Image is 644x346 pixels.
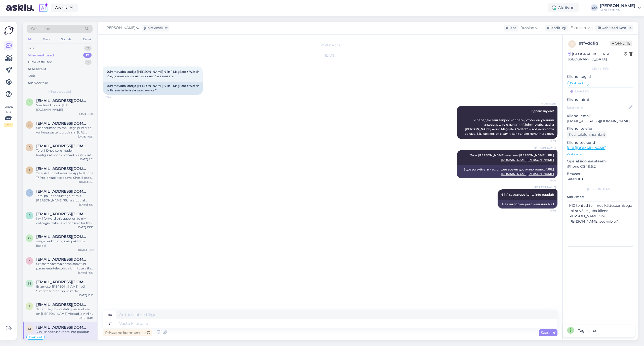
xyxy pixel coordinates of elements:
div: [DATE] 11:14 [79,112,94,116]
div: Uus [28,46,34,51]
span: Eraklient [570,82,583,85]
div: [DATE] 8:53 [79,203,94,206]
div: GO [591,4,598,11]
span: 14:33 [105,95,124,99]
p: [EMAIL_ADDRESS][DOMAIN_NAME] [567,119,634,124]
div: Kliendi info [567,66,634,71]
span: [PERSON_NAME] [534,146,556,150]
span: Eraklient [29,336,42,339]
span: r [28,191,31,195]
span: Minu vestlused [48,89,71,94]
p: Kliendi telefon [567,126,634,131]
span: elerin.oovel@gmail.com [36,98,89,103]
p: Vaata edasi ... [567,152,634,157]
div: Skaneerimise võimalusega printerite valikuga saate tutvuda siin [URL][DOMAIN_NAME][PERSON_NAME] [36,126,94,135]
p: Operatsioonisüsteem [567,159,634,164]
span: arustetonis@gmail.com [36,166,89,171]
div: All [27,36,32,43]
div: Aktiivne [548,3,579,12]
span: alexeydushkevich88@gmail.com [36,302,89,307]
div: Enamusel [PERSON_NAME]- või “Smart” teleritel on võimalik ühendada juhtmeta klaviatuure (ja hiiri... [36,284,94,293]
div: [DATE] 16:29 [78,248,94,252]
div: AI Assistent [28,67,46,72]
span: [PERSON_NAME] [534,185,556,189]
div: Tiimi vestlused [28,60,52,65]
div: seega mul on originaal pakendis kaabel [36,239,94,248]
div: Vestlus algas [103,43,557,47]
span: raigo.randes@gmail.com [36,144,89,148]
span: oolkarlerik05@gmail.com [36,234,89,239]
div: 2 / 3 [4,123,13,127]
div: Email [82,36,93,43]
div: juhib vestlust [142,25,168,31]
span: Saada [541,330,555,335]
p: iPhone OS 18.6.2 [567,164,634,169]
span: Juhtmevaba laadija [PERSON_NAME] 4-in-1 MagSafe + Watch Когда появится в наличии чтобы заказать [107,70,199,78]
img: Askly Logo [4,26,14,35]
div: 17 [83,53,92,58]
p: Kliendi email [567,113,634,119]
div: Socials [60,36,72,43]
div: I will forward this question to my colleague, who is responsible for this. The reply will be here... [36,216,94,225]
p: Klienditeekond [567,140,634,145]
a: [PERSON_NAME]Klick Eesti AS [600,4,641,12]
div: 4 in 1 saadavuse kohta info puudub [36,330,94,334]
div: [DATE] 10:57 [78,135,94,139]
span: a [28,123,31,127]
div: [DATE] 8:57 [79,180,94,184]
div: Arhiveeritud [28,81,48,86]
span: e [28,100,30,104]
div: Klick Eesti AS [600,8,635,12]
span: annikakinks@gmail.com [36,121,89,126]
p: Brauser [567,171,634,177]
span: rainergrigorjev@gmail.com [36,212,89,216]
span: a [28,304,31,308]
div: et [108,319,112,328]
span: Makhinchuk.17@gmail.com [36,325,89,330]
div: Tere, palun täpsustage, et mis [PERSON_NAME] 75cm arvuti all mõtlete? [36,194,94,203]
span: M [28,327,31,331]
span: AI Assistent [537,102,556,106]
div: Arhiveeri vestlus [595,25,633,31]
div: Juhtmevaba laadija [PERSON_NAME] 4-in-1 MagSafe + Watch Millal see tellimiseks saadaval on? [103,82,203,95]
span: rasmuspohjala@gemail.com' [36,189,89,194]
div: Klienditugi [545,25,566,31]
input: Lisa tag [567,87,634,95]
div: Kõik [28,74,35,79]
p: Kliendi tag'id [567,74,634,79]
div: Tag lisatud [578,328,597,333]
div: [GEOGRAPHIC_DATA], [GEOGRAPHIC_DATA] [568,51,624,62]
input: Lisa nimi [567,105,628,110]
span: 16:01 [537,209,556,213]
img: explore-ai [38,3,49,13]
div: Здравствуйте, в настоящее время доступно только [457,165,557,178]
a: Avasta AI [51,4,78,12]
span: 16:00 [537,179,556,182]
div: Siit saate vastavalt oma soovitud parameetritele sobiva kinnituse välja filtreerida [URL][DOMAIN_... [36,262,94,271]
span: m [28,282,31,285]
span: Otsi kliente [31,26,51,31]
span: Estonian [571,25,586,31]
div: Tere, Antud hetkel ei ole Apple iPhone 17 Pro-d vabalt saadaval üheski poes. Nende järele on väga... [36,171,94,180]
span: r [28,146,31,149]
div: Küsi telefoninumbrit [567,131,607,138]
span: a [28,168,31,172]
div: Vaata siia [4,105,13,127]
a: [URL][DOMAIN_NAME] [567,146,606,150]
div: 2 [85,60,92,65]
div: [DATE] 16:04 [78,316,94,320]
span: Russian [520,25,534,31]
div: [DATE] 23:30 [77,225,94,229]
div: Võrdluse link siin [URL][DOMAIN_NAME] [36,103,94,112]
span: marevl124@gmail.com [36,280,89,284]
div: ru [108,310,112,319]
span: k [28,259,31,263]
span: 14:33 [537,139,556,143]
span: o [28,236,31,240]
div: # tfvdqfjg [579,40,610,46]
span: kriss123x@gmail.com [36,257,89,262]
span: Tere, [PERSON_NAME] saadaval [PERSON_NAME] [470,153,554,162]
span: t [571,42,573,46]
p: Kliendi nimi [567,97,634,102]
div: [DATE] 16:10 [78,293,94,297]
